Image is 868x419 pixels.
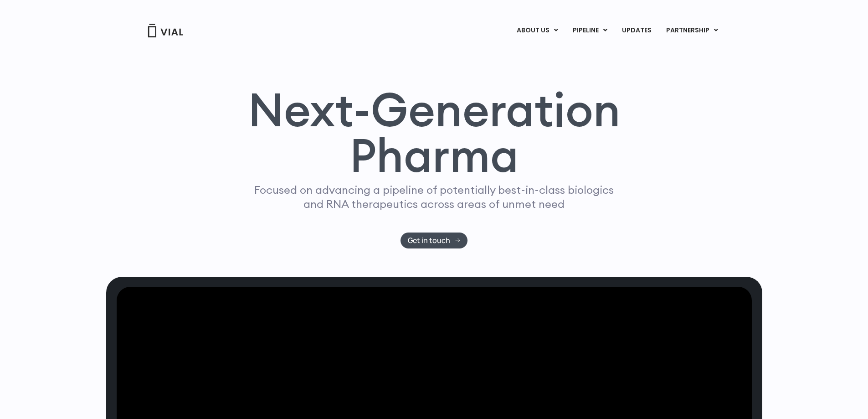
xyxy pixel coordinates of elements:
[615,23,658,38] a: UPDATES
[251,183,618,211] p: Focused on advancing a pipeline of potentially best-in-class biologics and RNA therapeutics acros...
[147,24,184,37] img: Vial Logo
[509,23,565,38] a: ABOUT USMenu Toggle
[237,87,632,179] h1: Next-Generation Pharma
[408,237,450,244] span: Get in touch
[659,23,725,38] a: PARTNERSHIPMenu Toggle
[565,23,614,38] a: PIPELINEMenu Toggle
[401,233,467,248] a: Get in touch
